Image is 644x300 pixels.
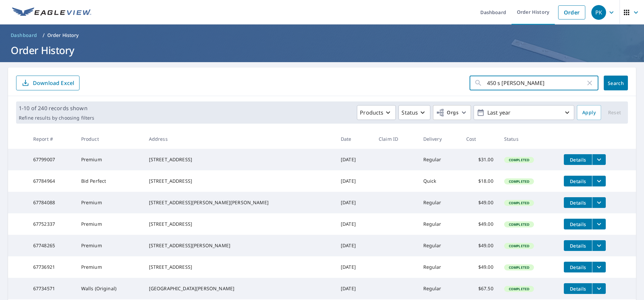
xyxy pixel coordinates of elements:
button: detailsBtn-67799007 [564,154,592,165]
td: Premium [76,256,144,278]
td: [DATE] [335,235,373,256]
span: Details [568,178,588,184]
div: [STREET_ADDRESS] [149,264,330,270]
span: Completed [505,265,533,270]
td: Quick [418,170,461,192]
span: Completed [505,201,533,205]
td: Regular [418,192,461,213]
td: [DATE] [335,213,373,235]
span: Details [568,243,588,249]
td: 67734571 [28,278,76,299]
span: Details [568,286,588,292]
span: Orgs [436,109,459,117]
button: Apply [577,105,601,120]
span: Completed [505,222,533,227]
td: Regular [418,278,461,299]
button: Status [398,105,430,120]
th: Address [144,129,335,149]
span: Details [568,200,588,206]
td: [DATE] [335,256,373,278]
button: detailsBtn-67784088 [564,197,592,208]
span: Completed [505,244,533,248]
td: Regular [418,256,461,278]
button: Orgs [433,105,471,120]
span: Details [568,221,588,227]
p: Refine results by choosing filters [19,115,94,121]
input: Address, Report #, Claim ID, etc. [487,74,586,92]
td: Regular [418,149,461,170]
button: filesDropdownBtn-67784088 [592,197,606,208]
th: Delivery [418,129,461,149]
button: detailsBtn-67748265 [564,240,592,251]
p: Order History [47,32,79,39]
div: [STREET_ADDRESS] [149,178,330,184]
p: Status [401,109,418,117]
td: Regular [418,213,461,235]
td: Premium [76,213,144,235]
td: [DATE] [335,278,373,299]
td: 67799007 [28,149,76,170]
button: filesDropdownBtn-67734571 [592,283,606,294]
td: 67748265 [28,235,76,256]
td: Bid Perfect [76,170,144,192]
td: 67784964 [28,170,76,192]
div: PK [591,5,606,20]
th: Status [499,129,558,149]
li: / [43,31,45,39]
span: Completed [505,179,533,184]
td: $49.00 [461,256,499,278]
td: $18.00 [461,170,499,192]
p: Download Excel [33,79,74,87]
button: detailsBtn-67734571 [564,283,592,294]
span: Details [568,264,588,270]
span: Search [609,80,623,86]
div: [STREET_ADDRESS] [149,221,330,227]
button: Search [604,76,628,90]
div: [STREET_ADDRESS][PERSON_NAME] [149,242,330,249]
button: detailsBtn-67736921 [564,262,592,272]
button: filesDropdownBtn-67748265 [592,240,606,251]
div: [GEOGRAPHIC_DATA][PERSON_NAME] [149,285,330,292]
img: EV Logo [12,7,91,17]
button: filesDropdownBtn-67736921 [592,262,606,272]
div: [STREET_ADDRESS][PERSON_NAME][PERSON_NAME] [149,199,330,206]
button: Last year [474,105,574,120]
td: Premium [76,235,144,256]
p: Last year [485,107,563,119]
p: Products [360,109,383,117]
td: [DATE] [335,149,373,170]
th: Product [76,129,144,149]
a: Dashboard [8,30,40,41]
td: $67.50 [461,278,499,299]
td: Regular [418,235,461,256]
span: Completed [505,158,533,162]
div: [STREET_ADDRESS] [149,156,330,163]
span: Apply [582,109,596,117]
h1: Order History [8,43,636,57]
td: 67784088 [28,192,76,213]
td: 67752337 [28,213,76,235]
th: Cost [461,129,499,149]
th: Claim ID [373,129,418,149]
td: Walls (Original) [76,278,144,299]
button: filesDropdownBtn-67799007 [592,154,606,165]
button: Download Excel [16,76,79,90]
td: $49.00 [461,192,499,213]
td: [DATE] [335,170,373,192]
span: Completed [505,287,533,291]
td: 67736921 [28,256,76,278]
button: detailsBtn-67752337 [564,219,592,229]
th: Report # [28,129,76,149]
td: $49.00 [461,235,499,256]
td: $49.00 [461,213,499,235]
button: filesDropdownBtn-67784964 [592,176,606,186]
td: $31.00 [461,149,499,170]
button: filesDropdownBtn-67752337 [592,219,606,229]
span: Dashboard [11,32,37,39]
nav: breadcrumb [8,30,636,41]
button: Products [357,105,396,120]
p: 1-10 of 240 records shown [19,104,94,112]
span: Details [568,157,588,163]
button: detailsBtn-67784964 [564,176,592,186]
td: Premium [76,149,144,170]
